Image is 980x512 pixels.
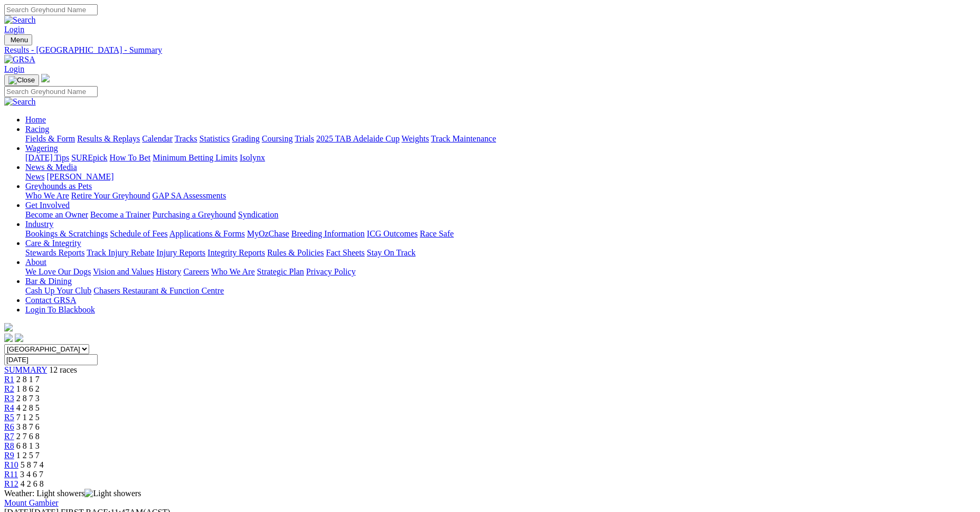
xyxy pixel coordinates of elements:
a: Isolynx [240,153,265,162]
a: Contact GRSA [25,296,76,305]
a: Tracks [175,134,197,143]
a: Schedule of Fees [110,229,167,238]
a: Home [25,115,46,124]
a: Stewards Reports [25,248,84,257]
a: SUMMARY [4,365,47,374]
a: Racing [25,125,49,134]
a: Integrity Reports [207,248,265,257]
a: R3 [4,394,14,403]
img: Search [4,15,36,25]
span: 4 2 6 8 [21,479,44,488]
a: R9 [4,451,14,460]
a: Rules & Policies [267,248,324,257]
a: Who We Are [211,267,255,276]
a: Login [4,64,24,73]
a: Care & Integrity [25,239,81,248]
div: Racing [25,134,976,144]
a: Mount Gambier [4,498,59,507]
a: Breeding Information [291,229,365,238]
a: SUREpick [71,153,107,162]
span: 4 2 8 5 [16,403,40,412]
div: About [25,267,976,277]
span: 12 races [49,365,77,374]
a: Privacy Policy [306,267,356,276]
div: News & Media [25,172,976,182]
span: 2 8 1 7 [16,375,40,384]
span: 1 2 5 7 [16,451,40,460]
a: Industry [25,220,53,229]
img: GRSA [4,55,35,64]
a: How To Bet [110,153,151,162]
a: Calendar [142,134,173,143]
a: R5 [4,413,14,422]
div: Greyhounds as Pets [25,191,976,201]
a: Careers [183,267,209,276]
a: News [25,172,44,181]
a: R12 [4,479,18,488]
a: News & Media [25,163,77,172]
span: Menu [11,36,28,44]
a: ICG Outcomes [367,229,417,238]
a: Get Involved [25,201,70,210]
a: Trials [294,134,314,143]
a: Results - [GEOGRAPHIC_DATA] - Summary [4,45,976,55]
input: Search [4,86,98,97]
img: logo-grsa-white.png [41,74,50,82]
a: Who We Are [25,191,69,200]
img: Light showers [84,489,141,498]
img: Close [8,76,35,84]
span: 2 7 6 8 [16,432,40,441]
a: [DATE] Tips [25,153,69,162]
input: Search [4,4,98,15]
span: R10 [4,460,18,469]
span: Weather: Light showers [4,489,141,498]
img: facebook.svg [4,334,13,342]
a: Statistics [199,134,230,143]
a: Login To Blackbook [25,305,95,314]
span: 2 8 7 3 [16,394,40,403]
a: 2025 TAB Adelaide Cup [316,134,399,143]
a: Login [4,25,24,34]
a: Grading [232,134,260,143]
a: We Love Our Dogs [25,267,91,276]
a: Coursing [262,134,293,143]
a: Chasers Restaurant & Function Centre [93,286,224,295]
span: 6 8 1 3 [16,441,40,450]
div: Industry [25,229,976,239]
span: R6 [4,422,14,431]
a: Fields & Form [25,134,75,143]
a: Purchasing a Greyhound [153,210,236,219]
div: Care & Integrity [25,248,976,258]
a: About [25,258,46,267]
a: Minimum Betting Limits [153,153,237,162]
a: Bar & Dining [25,277,72,286]
a: Race Safe [420,229,453,238]
a: Results & Replays [77,134,140,143]
a: Vision and Values [93,267,154,276]
a: R1 [4,375,14,384]
a: Greyhounds as Pets [25,182,92,191]
a: MyOzChase [247,229,289,238]
div: Get Involved [25,210,976,220]
a: Stay On Track [367,248,415,257]
a: Weights [402,134,429,143]
a: R8 [4,441,14,450]
a: GAP SA Assessments [153,191,226,200]
a: Fact Sheets [326,248,365,257]
img: Search [4,97,36,107]
a: Track Injury Rebate [87,248,154,257]
button: Toggle navigation [4,74,39,86]
a: [PERSON_NAME] [46,172,113,181]
a: Cash Up Your Club [25,286,91,295]
div: Bar & Dining [25,286,976,296]
a: R11 [4,470,18,479]
a: R2 [4,384,14,393]
span: R7 [4,432,14,441]
a: R4 [4,403,14,412]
